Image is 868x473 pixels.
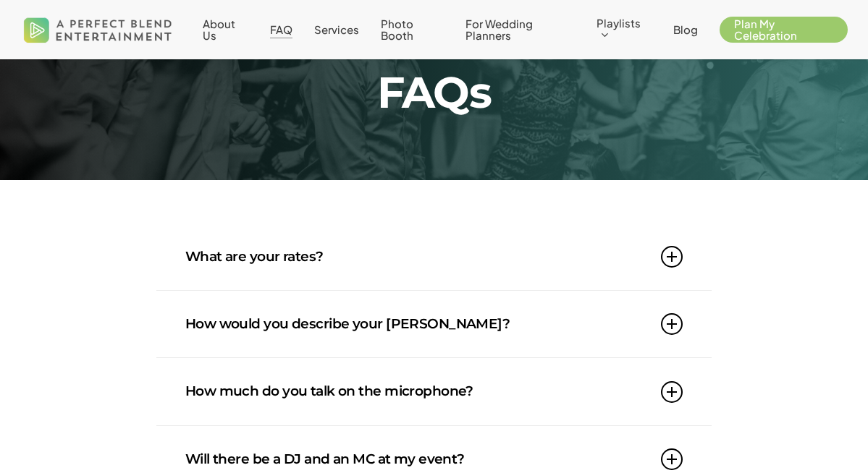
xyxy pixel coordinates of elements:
[180,71,688,114] h2: FAQs
[185,223,683,290] a: What are your rates?
[270,24,292,35] a: FAQ
[381,18,444,41] a: Photo Booth
[20,6,176,54] img: A Perfect Blend Entertainment
[734,17,797,42] span: Plan My Celebration
[203,18,248,41] a: About Us
[597,16,641,30] span: Playlists
[314,24,359,35] a: Services
[314,22,359,36] span: Services
[673,22,698,36] span: Blog
[203,17,235,42] span: About Us
[465,18,575,41] a: For Wedding Planners
[597,17,652,42] a: Playlists
[270,22,292,36] span: FAQ
[720,18,848,41] a: Plan My Celebration
[185,358,683,425] a: How much do you talk on the microphone?
[465,17,533,42] span: For Wedding Planners
[381,17,413,42] span: Photo Booth
[673,24,698,35] a: Blog
[185,291,683,357] a: How would you describe your [PERSON_NAME]?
